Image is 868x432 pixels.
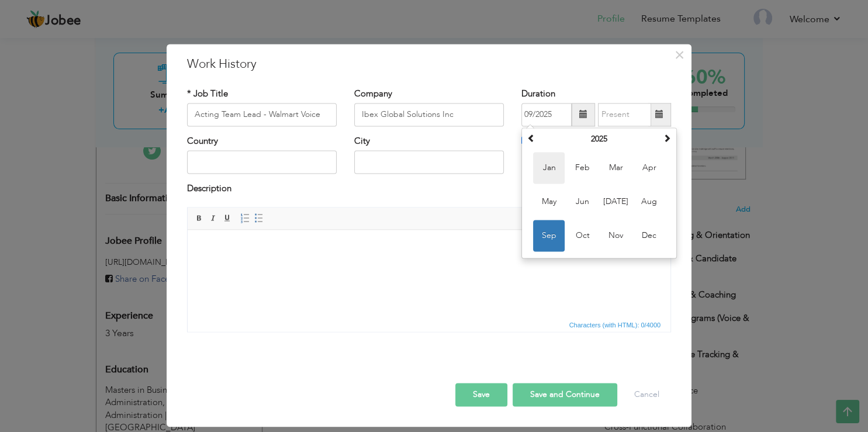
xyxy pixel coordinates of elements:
label: Duration [521,88,555,100]
a: Bold [193,212,206,224]
span: Dec [633,220,665,251]
iframe: Rich Text Editor, workEditor [188,230,670,317]
span: Jun [566,186,598,217]
label: Company [354,88,392,100]
button: Save [455,383,507,406]
span: Apr [633,152,665,184]
div: Statistics [567,320,665,330]
span: [DATE] [600,186,631,217]
span: Nov [600,220,631,251]
a: Insert/Remove Bulleted List [253,212,265,224]
a: Insert/Remove Numbered List [238,212,251,224]
input: From [521,103,572,126]
span: Sep [533,220,565,251]
span: Oct [566,220,598,251]
h3: Work History [187,56,671,73]
span: Jan [533,152,565,184]
span: × [675,44,684,65]
span: Feb [566,152,598,184]
button: Close [670,46,689,64]
span: Mar [600,152,631,184]
th: Select Year [538,130,660,148]
label: Country [187,135,218,147]
span: Aug [633,186,665,217]
button: Cancel [623,383,671,406]
span: Next Year [663,134,671,142]
label: * Job Title [187,88,228,100]
span: May [533,186,565,217]
span: Previous Year [527,134,535,142]
span: Characters (with HTML): 0/4000 [567,320,663,330]
label: City [354,135,370,147]
a: Italic [207,212,220,224]
input: Present [598,103,651,126]
button: Save and Continue [513,383,617,406]
label: Description [187,183,231,195]
a: Underline [221,212,234,224]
